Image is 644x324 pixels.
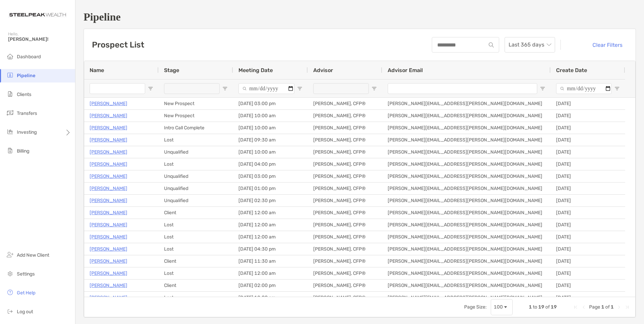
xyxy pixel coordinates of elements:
input: Advisor Email Filter Input [388,83,537,94]
span: Clients [17,92,31,97]
span: 19 [551,304,557,310]
div: Unqualified [159,170,233,182]
span: Get Help [17,290,35,296]
p: [PERSON_NAME] [90,221,127,229]
div: Intro Call Complete [159,122,233,134]
div: [DATE] 12:00 am [233,207,308,219]
div: [DATE] [551,292,625,303]
div: [DATE] [551,110,625,122]
div: [PERSON_NAME][EMAIL_ADDRESS][PERSON_NAME][DOMAIN_NAME] [382,158,551,170]
div: [PERSON_NAME][EMAIL_ADDRESS][PERSON_NAME][DOMAIN_NAME] [382,219,551,231]
a: [PERSON_NAME] [90,269,127,278]
div: [PERSON_NAME], CFP® [308,207,382,219]
a: [PERSON_NAME] [90,208,127,217]
div: New Prospect [159,98,233,109]
div: [DATE] [551,158,625,170]
div: [PERSON_NAME][EMAIL_ADDRESS][PERSON_NAME][DOMAIN_NAME] [382,170,551,182]
span: [PERSON_NAME]! [8,36,71,42]
input: Meeting Date Filter Input [238,83,294,94]
span: 1 [529,304,532,310]
span: Stage [164,67,179,73]
a: [PERSON_NAME] [90,160,127,168]
a: [PERSON_NAME] [90,293,127,302]
span: of [545,304,550,310]
div: Lost [159,219,233,231]
div: Lost [159,158,233,170]
img: dashboard icon [6,52,14,60]
div: [PERSON_NAME], CFP® [308,110,382,122]
img: add_new_client icon [6,251,14,259]
img: logout icon [6,307,14,315]
div: Client [159,255,233,267]
div: [PERSON_NAME][EMAIL_ADDRESS][PERSON_NAME][DOMAIN_NAME] [382,243,551,255]
div: [PERSON_NAME][EMAIL_ADDRESS][PERSON_NAME][DOMAIN_NAME] [382,98,551,109]
div: [PERSON_NAME][EMAIL_ADDRESS][PERSON_NAME][DOMAIN_NAME] [382,292,551,303]
div: Page Size [491,299,513,315]
div: First Page [573,304,578,310]
p: [PERSON_NAME] [90,233,127,241]
div: [PERSON_NAME], CFP® [308,255,382,267]
button: Open Filter Menu [297,86,302,91]
img: billing icon [6,147,14,155]
div: [PERSON_NAME][EMAIL_ADDRESS][PERSON_NAME][DOMAIN_NAME] [382,134,551,146]
div: Client [159,207,233,219]
img: Zoe Logo [8,3,67,27]
div: Lost [159,231,233,243]
div: [DATE] 09:30 am [233,134,308,146]
div: Next Page [616,304,622,310]
div: [DATE] [551,195,625,206]
div: [DATE] [551,207,625,219]
div: [DATE] [551,280,625,291]
span: Log out [17,309,33,315]
div: [DATE] 01:00 pm [233,183,308,194]
span: 19 [538,304,544,310]
p: [PERSON_NAME] [90,124,127,132]
div: [DATE] 12:00 am [233,219,308,231]
div: [DATE] [551,170,625,182]
div: [DATE] [551,183,625,194]
p: [PERSON_NAME] [90,172,127,181]
a: [PERSON_NAME] [90,196,127,205]
div: [DATE] 10:00 am [233,146,308,158]
div: [DATE] 12:00 am [233,231,308,243]
div: Lost [159,267,233,279]
div: [PERSON_NAME][EMAIL_ADDRESS][PERSON_NAME][DOMAIN_NAME] [382,255,551,267]
div: 100 [494,304,503,310]
a: [PERSON_NAME] [90,136,127,144]
img: pipeline icon [6,71,14,79]
span: Name [90,67,104,73]
p: [PERSON_NAME] [90,148,127,156]
div: New Prospect [159,110,233,122]
div: [DATE] 02:00 pm [233,280,308,291]
span: Page [589,304,600,310]
div: Unqualified [159,183,233,194]
a: [PERSON_NAME] [90,281,127,290]
div: [PERSON_NAME][EMAIL_ADDRESS][PERSON_NAME][DOMAIN_NAME] [382,122,551,134]
div: [PERSON_NAME][EMAIL_ADDRESS][PERSON_NAME][DOMAIN_NAME] [382,280,551,291]
a: [PERSON_NAME] [90,111,127,120]
div: [PERSON_NAME], CFP® [308,158,382,170]
div: [DATE] 12:00 am [233,267,308,279]
img: input icon [489,42,494,47]
span: of [605,304,610,310]
button: Open Filter Menu [222,86,228,91]
button: Open Filter Menu [372,86,377,91]
div: [PERSON_NAME], CFP® [308,280,382,291]
div: [DATE] [551,146,625,158]
div: [PERSON_NAME], CFP® [308,231,382,243]
div: [DATE] [551,122,625,134]
input: Create Date Filter Input [556,83,612,94]
span: Transfers [17,110,37,116]
div: [DATE] [551,134,625,146]
span: 1 [611,304,614,310]
div: [DATE] 10:00 am [233,110,308,122]
div: [DATE] [551,255,625,267]
div: [PERSON_NAME][EMAIL_ADDRESS][PERSON_NAME][DOMAIN_NAME] [382,195,551,206]
img: settings icon [6,269,14,278]
a: [PERSON_NAME] [90,99,127,108]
